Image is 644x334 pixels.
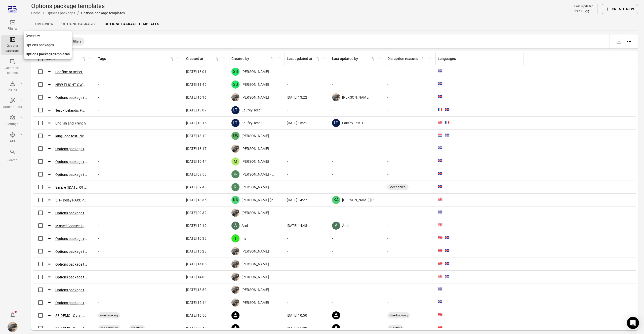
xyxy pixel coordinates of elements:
[332,159,383,164] div: -
[287,159,328,164] div: -
[332,56,376,62] div: Sort by last updated by in ascending order
[186,197,207,202] span: [DATE] 13:36
[46,312,53,319] button: Actions
[46,94,53,101] button: Actions
[186,95,207,100] span: [DATE] 16:16
[55,300,87,305] button: Options package template ([DATE] 15:13)
[287,326,307,331] span: [DATE] 11:03
[332,274,383,279] div: -
[46,56,81,62] div: Name
[98,159,182,164] div: -
[8,310,18,320] button: Notifications
[231,183,239,191] div: K-
[231,119,239,127] div: LT
[46,183,53,191] button: Actions
[46,106,53,114] button: Actions
[332,185,383,190] div: -
[46,171,53,178] button: Actions
[332,210,383,215] div: -
[186,172,207,177] span: [DATE] 09:50
[98,172,182,177] div: -
[186,249,207,254] span: [DATE] 16:23
[98,133,182,138] div: -
[287,56,315,62] div: Last updated at
[332,108,383,113] div: -
[98,146,182,151] div: -
[186,287,207,292] span: [DATE] 13:59
[242,159,269,164] span: [PERSON_NAME]
[624,36,634,47] button: Open table configuration
[98,210,182,215] div: -
[55,121,86,126] button: English and French
[242,300,269,305] span: [PERSON_NAME]
[242,82,269,87] span: [PERSON_NAME]
[129,326,145,331] span: weather
[220,55,227,63] span: Filter by created at
[287,56,320,62] div: Sort by last updated at in ascending order
[275,55,283,63] button: Filter by created by
[332,222,340,230] div: Á
[55,275,87,280] button: Options package template ([DATE] 13:59)
[186,185,207,190] span: [DATE] 09:46
[55,159,87,164] button: Options package template ([DATE] 10:43)
[287,146,328,151] div: -
[332,300,383,305] div: -
[46,158,53,165] button: Actions
[43,10,45,16] li: /
[332,249,383,254] div: -
[242,108,263,113] span: Laufey Test 1
[231,56,275,62] div: Sort by created by in ascending order
[332,56,371,62] div: Last updated by
[186,210,207,215] span: [DATE] 09:32
[31,10,125,16] nav: Breadcrumbs
[332,287,383,292] div: -
[231,68,239,76] div: SB
[242,262,269,267] span: [PERSON_NAME]
[31,18,57,30] a: Overview
[186,146,207,151] span: [DATE] 13:17
[231,56,270,62] div: Created by
[24,40,72,50] a: Options packages
[186,274,207,279] span: [DATE] 14:00
[55,82,87,87] button: NEW FLIGHT OWN AIRLINE - SBB
[55,223,87,228] button: Missed Connection - Pretty good template
[3,105,22,110] div: Automations
[46,119,53,127] button: Actions
[174,55,182,63] span: Filter by tags
[98,69,182,74] div: -
[332,69,383,74] div: -
[242,172,276,177] span: [PERSON_NAME] - play account
[287,210,328,215] div: -
[31,18,638,30] div: Local navigation
[3,122,22,127] div: Settings
[387,223,434,228] div: -
[602,4,638,14] button: Create new
[287,69,328,74] div: -
[387,146,434,151] div: -
[376,55,383,63] span: Filter by last updated by
[287,223,307,228] span: [DATE] 14:48
[231,209,239,217] img: images
[55,236,87,241] button: Options package template ([DATE] 10:37)
[242,210,269,215] span: [PERSON_NAME]
[231,145,239,153] img: images
[231,222,239,230] div: Á
[46,196,53,204] button: Actions
[332,172,383,177] div: -
[627,317,639,329] div: Open Intercom Messenger
[332,262,383,267] div: -
[287,197,307,202] span: [DATE] 14:27
[3,44,22,54] div: Options packages
[186,69,207,74] span: [DATE] 13:01
[55,249,87,254] button: Options package template ([DATE] 16:22)
[55,185,87,190] button: Simple ([DATE] 09:44)
[98,274,182,279] div: -
[242,236,247,241] span: Iris
[287,185,328,190] div: -
[46,145,53,152] button: Actions
[55,211,87,216] button: Options package template ([DATE] 09:32)
[332,236,383,241] div: -
[46,81,53,88] button: Actions
[98,95,182,100] div: -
